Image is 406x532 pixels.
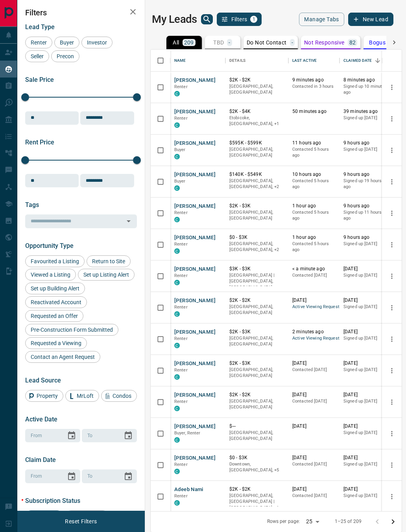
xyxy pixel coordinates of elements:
[28,39,50,46] span: Renter
[74,393,96,399] span: MrLoft
[152,13,197,26] h1: My Leads
[229,171,284,178] p: $140K - $549K
[343,241,389,247] p: Signed up [DATE]
[343,50,372,72] div: Claimed Date
[292,454,336,461] p: [DATE]
[343,486,389,493] p: [DATE]
[174,406,180,411] div: condos.ca
[369,40,386,45] p: Bogus
[174,305,188,310] span: Renter
[292,329,336,335] p: 2 minutes ago
[54,53,77,59] span: Precon
[229,50,245,72] div: Details
[25,255,85,267] div: Favourited a Listing
[343,493,389,499] p: Signed up [DATE]
[299,13,344,26] button: Manage Tabs
[386,81,398,93] button: more
[229,398,284,410] p: [GEOGRAPHIC_DATA], [GEOGRAPHIC_DATA]
[28,327,116,333] span: Pre-Construction Form Submitted
[174,122,180,128] div: condos.ca
[170,50,225,72] div: Name
[174,210,188,215] span: Renter
[292,146,336,159] p: Contacted 5 hours ago
[229,297,284,304] p: $2K - $2K
[229,493,284,511] p: Toronto
[174,430,201,436] span: Buyer, Renter
[343,423,389,430] p: [DATE]
[229,461,284,473] p: North York, West End, Midtown | Central, Toronto, Vaughan
[229,304,284,316] p: [GEOGRAPHIC_DATA], [GEOGRAPHIC_DATA]
[343,272,389,279] p: Signed up [DATE]
[292,140,336,146] p: 11 hours ago
[343,77,389,83] p: 8 minutes ago
[343,367,389,373] p: Signed up [DATE]
[288,50,340,72] div: Last Active
[343,171,389,178] p: 9 hours ago
[386,333,398,345] button: more
[348,13,393,26] button: New Lead
[25,416,57,423] span: Active Date
[386,113,398,125] button: more
[386,396,398,408] button: more
[292,486,336,493] p: [DATE]
[25,337,87,349] div: Requested a Viewing
[174,266,216,273] button: [PERSON_NAME]
[28,258,82,264] span: Favourited a Listing
[174,311,180,317] div: condos.ca
[229,108,284,115] p: $2K - $4K
[229,146,284,159] p: [GEOGRAPHIC_DATA], [GEOGRAPHIC_DATA]
[25,50,49,62] div: Seller
[229,77,284,83] p: $2K - $2K
[386,239,398,251] button: more
[386,176,398,188] button: more
[229,241,284,253] p: Midtown | Central, Toronto
[81,272,132,278] span: Set up Listing Alert
[25,377,61,384] span: Lead Source
[84,39,110,46] span: Investor
[174,437,180,443] div: condos.ca
[28,53,46,59] span: Seller
[25,351,100,363] div: Contact an Agent Request
[267,518,300,525] p: Rows per page:
[386,459,398,471] button: more
[174,500,180,506] div: condos.ca
[304,40,345,45] p: Not Responsive
[386,144,398,156] button: more
[349,40,356,45] p: 82
[229,178,284,190] p: West End, Toronto
[229,430,284,442] p: [GEOGRAPHIC_DATA], [GEOGRAPHIC_DATA]
[25,497,80,504] span: Subscription Status
[292,178,336,190] p: Contacted 5 hours ago
[343,461,389,467] p: Signed up [DATE]
[292,367,336,373] p: Contacted [DATE]
[292,493,336,499] p: Contacted [DATE]
[343,329,389,335] p: [DATE]
[78,269,135,281] div: Set up Listing Alert
[101,390,137,402] div: Condos
[174,171,216,179] button: [PERSON_NAME]
[343,83,389,96] p: Signed up 10 minutes ago
[292,50,317,72] div: Last Active
[343,266,389,272] p: [DATE]
[303,516,322,527] div: 25
[201,14,213,24] button: search button
[174,423,216,430] button: [PERSON_NAME]
[174,392,216,399] button: [PERSON_NAME]
[386,365,398,377] button: more
[174,84,188,89] span: Renter
[229,392,284,398] p: $2K - $2K
[174,343,180,348] div: condos.ca
[28,299,84,305] span: Reactivated Account
[292,83,336,90] p: Contacted in 3 hours
[229,272,284,291] p: [GEOGRAPHIC_DATA] | [GEOGRAPHIC_DATA], [GEOGRAPHIC_DATA]
[229,486,284,493] p: $2K - $2K
[343,398,389,405] p: Signed up [DATE]
[174,336,188,341] span: Renter
[292,171,336,178] p: 10 hours ago
[110,393,134,399] span: Condos
[292,108,336,115] p: 50 minutes ago
[28,272,73,278] span: Viewed a Listing
[64,428,79,443] button: Choose date
[174,297,216,305] button: [PERSON_NAME]
[343,335,389,342] p: Signed up [DATE]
